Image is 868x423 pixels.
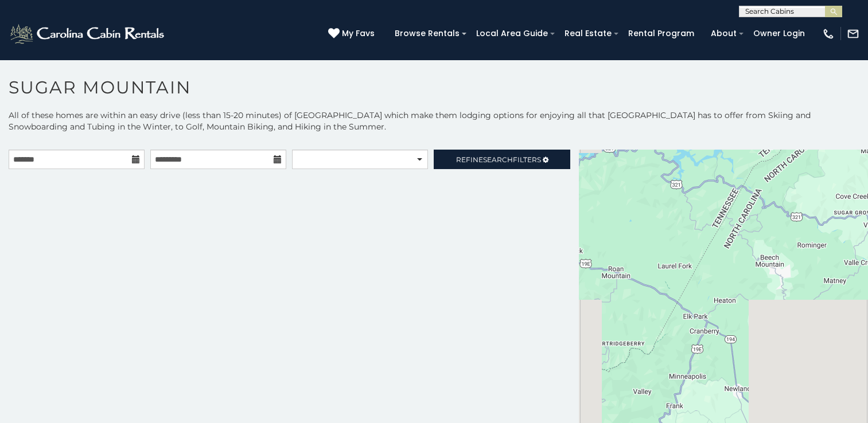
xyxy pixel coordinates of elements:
a: RefineSearchFilters [434,150,570,169]
a: My Favs [328,28,377,40]
a: Browse Rentals [389,25,465,42]
span: Refine Filters [456,155,541,164]
span: My Favs [342,28,375,40]
a: Real Estate [559,25,617,42]
a: Rental Program [622,25,700,42]
img: mail-regular-white.png [847,28,859,40]
img: phone-regular-white.png [822,28,835,40]
a: Local Area Guide [470,25,554,42]
span: Search [483,155,513,164]
img: White-1-2.png [9,22,168,45]
a: About [705,25,742,42]
a: Owner Login [748,25,811,42]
